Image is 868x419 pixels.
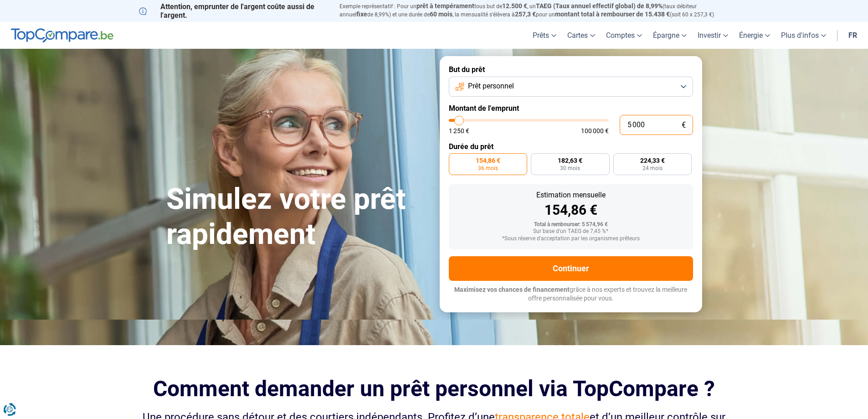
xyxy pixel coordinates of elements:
[642,166,663,171] span: 24 mois
[682,121,686,129] span: €
[449,65,693,74] label: But du prêt
[536,2,663,10] span: TAEG (Taux annuel effectif global) de 8,99%
[527,22,562,49] a: Prêts
[560,166,580,171] span: 30 mois
[456,191,686,199] div: Estimation mensuelle
[478,166,498,171] span: 36 mois
[555,10,670,18] span: montant total à rembourser de 15.438 €
[339,2,729,19] p: Exemple représentatif : Pour un tous but de , un (taux débiteur annuel de 8,99%) et une durée de ...
[468,81,514,91] span: Prêt personnel
[139,2,329,20] p: Attention, emprunter de l'argent coûte aussi de l'argent.
[456,228,686,235] div: Sur base d'un TAEG de 7,45 %*
[647,22,692,49] a: Épargne
[449,142,693,151] label: Durée du prêt
[11,28,113,43] img: TopCompare
[601,22,647,49] a: Comptes
[502,2,527,10] span: 12.500 €
[456,203,686,217] div: 154,86 €
[449,77,693,97] button: Prêt personnel
[640,157,665,164] span: 224,33 €
[843,22,863,49] a: fr
[515,10,536,18] span: 257,3 €
[456,222,686,228] div: Total à rembourser: 5 574,96 €
[692,22,734,49] a: Investir
[139,376,729,401] h2: Comment demander un prêt personnel via TopCompare ?
[166,182,429,252] h1: Simulez votre prêt rapidement
[476,157,500,164] span: 154,86 €
[456,236,686,242] div: *Sous réserve d'acceptation par les organismes prêteurs
[562,22,601,49] a: Cartes
[356,10,367,18] span: fixe
[454,286,570,293] span: Maximisez vos chances de financement
[449,104,693,113] label: Montant de l'emprunt
[734,22,776,49] a: Énergie
[558,157,582,164] span: 182,63 €
[416,2,474,10] span: prêt à tempérament
[449,256,693,281] button: Continuer
[430,10,452,18] span: 60 mois
[449,285,693,303] p: grâce à nos experts et trouvez la meilleure offre personnalisée pour vous.
[776,22,832,49] a: Plus d'infos
[449,128,469,134] span: 1 250 €
[581,128,609,134] span: 100 000 €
